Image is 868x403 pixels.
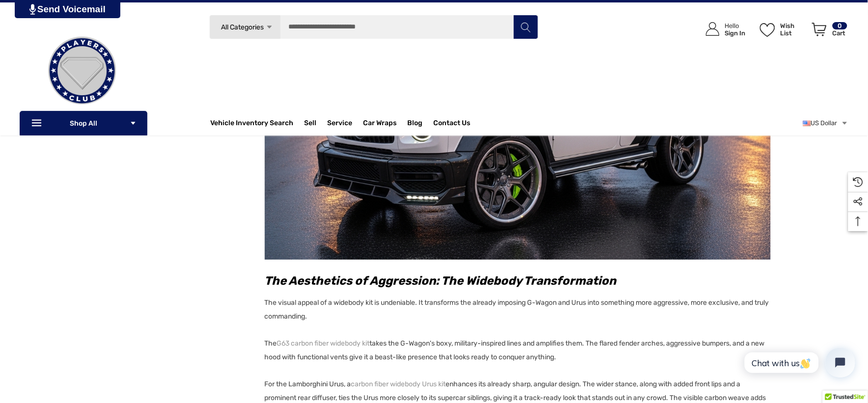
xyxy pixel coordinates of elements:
p: Hello [725,22,746,29]
svg: Icon User Account [706,22,720,36]
p: The takes the G-Wagon's boxy, military-inspired lines and amplifies them. The flared fender arche... [265,337,771,364]
a: All Categories Icon Arrow Down Icon Arrow Up [209,15,280,39]
a: Sign in [695,12,751,46]
svg: Wish List [760,23,775,37]
a: Vehicle Inventory Search [211,119,294,130]
p: 0 [833,22,847,29]
button: Search [513,15,538,39]
a: Contact Us [434,119,471,130]
a: Car Wraps [364,113,408,133]
span: All Categories [221,23,264,31]
a: Sell [305,113,328,133]
a: Wish List Wish List [756,12,808,46]
svg: Icon Arrow Down [130,120,137,127]
p: Shop All [20,111,147,135]
p: The visual appeal of a widebody kit is undeniable. It transforms the already imposing G-Wagon and... [265,293,771,323]
a: Blog [408,119,423,130]
svg: Recently Viewed [853,177,863,187]
a: carbon fiber widebody Urus kit [351,377,446,391]
p: Sign In [725,29,746,37]
p: Cart [833,29,847,37]
svg: Icon Arrow Down [266,24,273,31]
a: Service [328,119,353,130]
svg: Review Your Cart [812,23,827,36]
svg: Social Media [853,197,863,207]
img: Players Club | Cars For Sale [33,22,131,120]
span: Sell [305,119,317,130]
a: USD [803,113,848,133]
svg: Top [848,216,868,226]
h3: The Aesthetics of Aggression: The Widebody Transformation [265,272,771,290]
iframe: Tidio Chat [734,340,864,386]
a: Cart with 0 items [808,12,848,51]
img: PjwhLS0gR2VuZXJhdG9yOiBHcmF2aXQuaW8gLS0+PHN2ZyB4bWxucz0iaHR0cDovL3d3dy53My5vcmcvMjAwMC9zdmciIHhtb... [29,4,36,15]
p: Wish List [781,22,807,37]
span: Car Wraps [364,119,397,130]
svg: Icon Line [30,118,45,129]
a: G63 carbon fiber widebody kit [277,337,370,350]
